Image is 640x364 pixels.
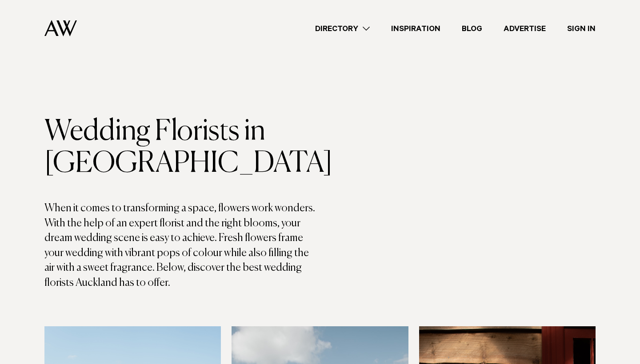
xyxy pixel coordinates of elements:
img: Auckland Weddings Logo [44,20,77,36]
a: Blog [451,23,493,35]
p: When it comes to transforming a space, flowers work wonders. With the help of an expert florist a... [44,201,320,291]
a: Directory [304,23,380,35]
h1: Wedding Florists in [GEOGRAPHIC_DATA] [44,116,320,180]
a: Sign In [556,23,606,35]
a: Inspiration [380,23,451,35]
a: Advertise [493,23,556,35]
